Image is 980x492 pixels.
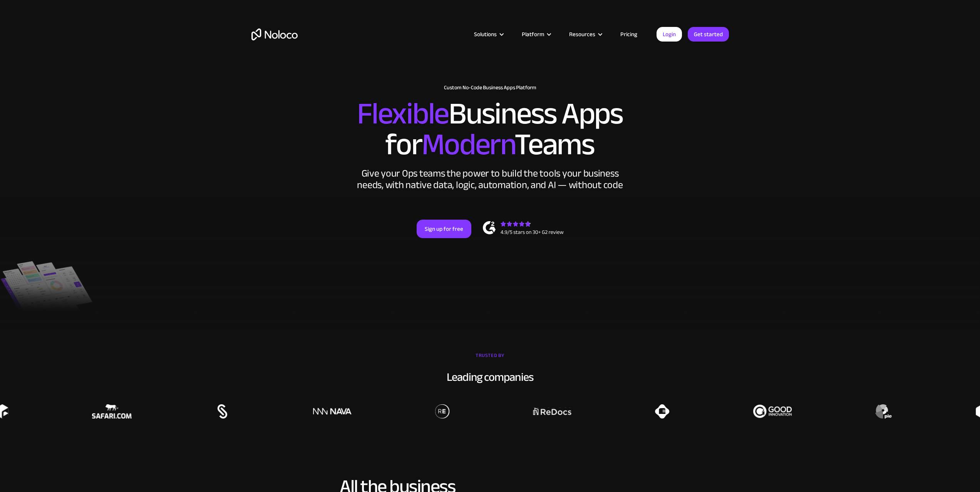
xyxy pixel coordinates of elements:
div: Resources [569,29,595,39]
span: Modern [422,116,514,173]
span: Flexible [357,85,449,142]
a: Pricing [611,29,647,39]
h1: Custom No-Code Business Apps Platform [251,85,729,91]
a: Login [657,27,682,42]
div: Resources [560,29,611,39]
div: Platform [512,29,560,39]
a: home [251,28,298,40]
div: Solutions [464,29,512,39]
div: Platform [522,29,544,39]
a: Sign up for free [417,220,471,238]
div: Solutions [474,29,497,39]
a: Get started [688,27,729,42]
h2: Business Apps for Teams [251,98,729,160]
div: Give your Ops teams the power to build the tools your business needs, with native data, logic, au... [355,168,625,191]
